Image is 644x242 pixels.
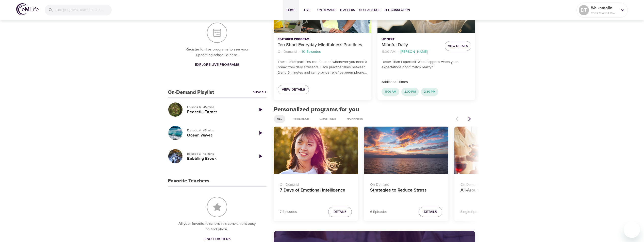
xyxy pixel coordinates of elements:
p: Mindful Daily [382,42,441,48]
a: Play Episode [254,103,267,116]
p: Episode 4 · 45 mins [187,128,250,133]
h4: Strategies to Reduce Stress [370,187,442,200]
button: 7 Days of Emotional Intelligence [274,127,358,174]
div: DT [579,5,589,15]
p: Ten Short Everyday Mindfulness Practices [278,42,367,48]
div: 2:30 PM [421,88,438,96]
h3: On-Demand Playlist [168,90,214,95]
button: Strategies to Reduce Stress [364,127,448,174]
div: 2:00 PM [401,88,419,96]
a: Explore Live Programs [193,60,241,70]
h4: 7 Days of Emotional Intelligence [280,187,352,200]
p: Episode 6 · 45 mins [187,105,250,109]
p: On-Demand [460,180,533,187]
li: · [398,48,399,55]
button: Peaceful Forest [168,102,183,117]
h5: Babbling Brook [187,156,250,161]
span: Live [301,7,313,13]
span: Details [334,209,346,215]
p: Single Episode [460,209,484,215]
img: Favorite Teachers [207,197,227,217]
p: 2087 Mindful Minutes [591,11,618,15]
iframe: Button to launch messaging window [624,222,640,238]
p: [PERSON_NAME] [401,49,427,55]
span: Details [424,209,437,215]
span: 2:00 PM [401,90,419,94]
div: Gratitude [316,115,339,123]
div: Happiness [343,115,366,123]
h3: Favorite Teachers [168,178,209,184]
p: Episode 3 · 45 mins [187,151,250,156]
input: Find programs, teachers, etc... [55,5,112,15]
span: Home [285,7,297,13]
h2: Personalized programs for you [274,106,475,113]
p: 6 Episodes [370,209,388,215]
span: Happiness [344,117,366,121]
p: 10 Episodes [302,49,321,55]
div: Resilience [289,115,312,123]
span: View Details [448,43,468,49]
a: View Details [278,85,309,94]
button: Ocean Waves [168,125,183,141]
p: These brief practices can be used whenever you need a break from daily stressors. Each practice t... [278,59,367,75]
button: View Details [445,41,471,51]
h5: Ocean Waves [187,133,250,138]
img: Your Live Schedule [207,23,227,43]
button: All-Around Appreciation [454,127,539,174]
p: All your favorite teachers in a convienient easy to find place. [178,221,256,232]
p: 11:00 AM [382,49,395,55]
li: · [299,48,300,55]
p: On-Demand [370,180,442,187]
p: Walkamolie [591,5,618,11]
a: Play Episode [254,150,267,162]
a: View All [253,90,267,95]
div: All [274,115,285,123]
p: 7 Episodes [280,209,297,215]
button: Babbling Brook [168,149,183,164]
span: Explore Live Programs [195,62,239,68]
span: All [274,117,285,121]
span: On-Demand [317,7,336,13]
span: View Details [282,87,305,93]
h5: Peaceful Forest [187,109,250,115]
span: 11:00 AM [382,90,399,94]
h4: All-Around Appreciation [460,187,533,200]
button: Details [328,207,352,217]
span: The Connection [384,7,410,13]
p: Register for live programs to see your upcoming schedule here. [178,47,256,58]
p: Better Than Expected: What happens when your expectations don't match reality? [382,59,471,70]
p: Additional Times [382,79,471,85]
span: Resilience [290,117,312,121]
span: 2:30 PM [421,90,438,94]
span: Teachers [340,7,355,13]
a: Play Episode [254,127,267,139]
button: Details [419,207,442,217]
p: Featured Program [278,37,367,42]
nav: breadcrumb [278,48,367,55]
div: 11:00 AM [382,88,399,96]
p: Up Next [382,37,441,42]
button: Next items [464,113,475,125]
p: On-Demand [280,180,352,187]
p: On-Demand [278,49,297,55]
img: logo [16,3,39,15]
span: 1% Challenge [359,7,380,13]
nav: breadcrumb [382,48,441,55]
span: Gratitude [317,117,339,121]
